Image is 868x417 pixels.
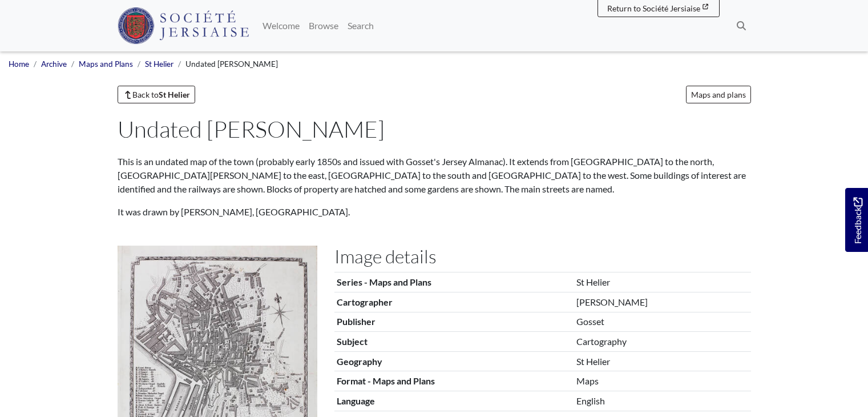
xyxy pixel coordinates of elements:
[118,5,249,47] a: Société Jersiaise logo
[304,14,343,37] a: Browse
[334,272,574,292] th: Series - Maps and Plans
[41,59,67,69] a: Archive
[334,351,574,371] th: Geography
[159,90,190,99] strong: St Helier
[79,59,133,69] a: Maps and Plans
[845,188,868,252] a: Would you like to provide feedback?
[574,312,751,332] td: Gosset
[343,14,378,37] a: Search
[574,371,751,391] td: Maps
[607,3,700,13] span: Return to Société Jersiaise
[118,115,746,143] h1: Undated [PERSON_NAME]
[574,272,751,292] td: St Helier
[334,246,751,267] h2: Image details
[574,391,751,411] td: English
[334,312,574,332] th: Publisher
[334,371,574,391] th: Format - Maps and Plans
[185,59,278,69] span: Undated [PERSON_NAME]
[118,155,751,196] p: This is an undated map of the town (probably early 1850s and issued with Gosset's Jersey Almanac)...
[118,7,249,44] img: Société Jersiaise
[574,351,751,371] td: St Helier
[334,292,574,312] th: Cartographer
[9,59,29,69] a: Home
[686,86,751,103] a: Maps and plans
[334,391,574,411] th: Language
[118,205,751,219] p: It was drawn by [PERSON_NAME], [GEOGRAPHIC_DATA].
[258,14,304,37] a: Welcome
[118,86,196,103] a: Back toSt Helier
[574,292,751,312] td: [PERSON_NAME]
[334,332,574,352] th: Subject
[145,59,173,69] a: St Helier
[851,197,865,243] span: Feedback
[574,332,751,352] td: Cartography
